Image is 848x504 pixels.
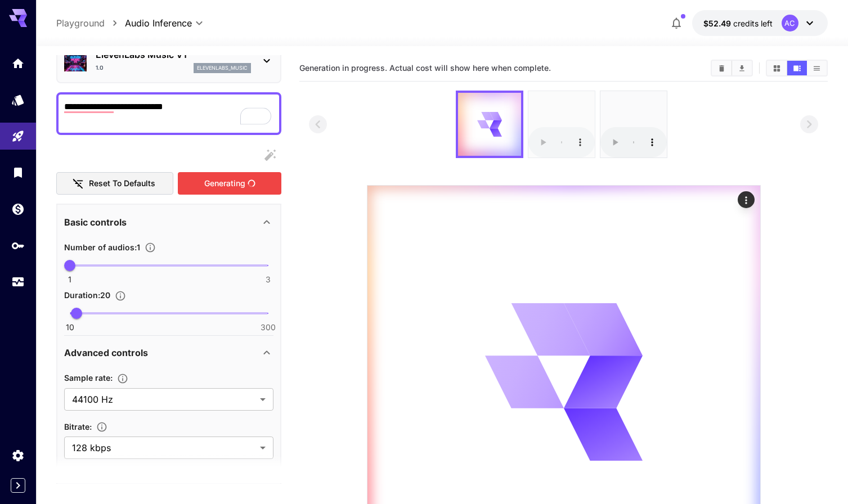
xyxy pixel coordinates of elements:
[299,63,551,73] span: Generation in progress. Actual cost will show here when complete.
[96,64,104,72] p: 1.0
[64,100,273,127] textarea: To enrich screen reader interactions, please activate Accessibility in Grammarly extension settings
[733,19,773,28] span: credits left
[787,61,807,75] button: Show media in video view
[56,172,173,195] button: Reset to defaults
[64,346,148,359] p: Advanced controls
[11,238,25,253] div: API Keys
[738,191,755,208] div: Actions
[64,209,273,236] div: Basic controls
[72,393,255,406] span: 44100 Hz
[11,448,25,462] div: Settings
[261,322,276,333] span: 300
[11,165,25,179] div: Library
[140,242,160,253] button: Specify how many audios to generate in a single request. Each audio generation will be charged se...
[125,16,192,30] span: Audio Inference
[68,274,71,285] span: 1
[711,60,753,76] div: Clear AllDownload All
[732,61,752,75] button: Download All
[72,441,255,454] span: 128 kbps
[11,93,25,107] div: Models
[64,290,110,300] span: Duration : 20
[64,339,273,366] div: Advanced controls
[92,421,112,433] button: The bitrate of the generated audio in kbps (kilobits per second). Higher bitrates result in bette...
[113,373,133,384] button: The sample rate of the generated audio in Hz (samples per second). Higher sample rates capture mo...
[11,275,25,289] div: Usage
[11,56,25,70] div: Home
[767,61,787,75] button: Show media in grid view
[64,422,92,431] span: Bitrate :
[712,61,732,75] button: Clear All
[56,16,125,30] nav: breadcrumb
[11,129,25,143] div: Playground
[807,61,827,75] button: Show media in list view
[64,215,127,229] p: Basic controls
[703,19,733,28] span: $52.49
[197,64,248,72] p: elevenlabs_music
[782,15,798,31] div: AC
[56,16,105,30] a: Playground
[266,274,271,285] span: 3
[703,17,773,29] div: $52.49132
[64,242,140,252] span: Number of audios : 1
[11,478,25,493] button: Expand sidebar
[64,43,273,78] div: ElevenLabs Music V11.0elevenlabs_music
[110,290,131,301] button: Specify the duration of each audio in seconds.
[66,322,74,333] span: 10
[692,10,828,36] button: $52.49132AC
[64,373,113,382] span: Sample rate :
[11,202,25,216] div: Wallet
[766,60,828,76] div: Show media in grid viewShow media in video viewShow media in list view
